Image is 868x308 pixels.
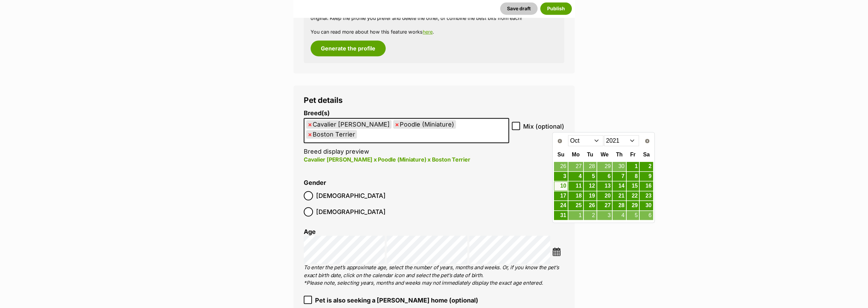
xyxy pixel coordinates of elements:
a: 29 [597,162,612,171]
a: 16 [640,181,653,191]
p: To enter the pet’s approximate age, select the number of years, months and weeks. Or, if you know... [304,264,564,287]
img: ... [552,247,561,256]
span: Prev [557,138,563,144]
li: Boston Terrier [306,130,357,139]
a: 2 [640,162,653,171]
span: Next [644,138,650,144]
a: Next [642,135,653,146]
a: 4 [613,211,626,220]
a: 26 [554,162,567,171]
span: Tuesday [587,152,593,157]
p: Cavalier [PERSON_NAME] x Poodle (Miniature) x Boston Terrier [304,155,509,164]
span: Mix (optional) [523,122,564,131]
a: 1 [568,211,583,220]
button: Publish [540,2,572,15]
label: Breed(s) [304,110,509,117]
li: Poodle (Miniature) [393,120,456,129]
a: here [423,29,433,35]
span: Pet details [304,95,343,105]
span: Thursday [616,152,623,157]
a: 27 [568,162,583,171]
p: You can read more about how this feature works . [311,28,557,35]
label: Age [304,228,316,235]
span: × [308,130,312,139]
a: 29 [627,201,639,210]
a: 5 [627,211,639,220]
a: 18 [568,191,583,201]
a: 6 [597,172,612,181]
a: 14 [613,181,626,191]
a: 12 [584,181,596,191]
li: Breed display preview [304,110,509,171]
span: Wednesday [601,152,608,157]
a: 13 [597,181,612,191]
a: 8 [627,172,639,181]
a: 31 [554,211,567,220]
a: 1 [627,162,639,171]
a: 30 [640,201,653,210]
a: 2 [584,211,596,220]
a: 19 [584,191,596,201]
a: 7 [613,172,626,181]
a: 24 [554,201,567,210]
span: Saturday [643,152,650,157]
a: 22 [627,191,639,201]
a: 28 [584,162,596,171]
span: [DEMOGRAPHIC_DATA] [316,207,386,216]
a: Prev [554,135,565,146]
a: 21 [613,191,626,201]
li: Cavalier King Charles Spaniel [306,120,391,129]
span: Friday [630,152,636,157]
a: 4 [568,172,583,181]
label: Gender [304,179,326,187]
span: Pet is also seeking a [PERSON_NAME] home (optional) [315,296,478,305]
span: [DEMOGRAPHIC_DATA] [316,191,386,200]
a: 3 [554,172,567,181]
a: 25 [568,201,583,210]
button: Generate the profile [311,40,386,56]
a: 15 [627,181,639,191]
a: 20 [597,191,612,201]
a: 11 [568,181,583,191]
button: Save draft [500,2,538,15]
a: 23 [640,191,653,201]
span: × [308,120,312,129]
a: 17 [554,191,567,201]
a: 27 [597,201,612,210]
a: 9 [640,172,653,181]
a: 30 [613,162,626,171]
span: × [395,120,399,129]
a: 6 [640,211,653,220]
a: 5 [584,172,596,181]
span: Monday [572,152,580,157]
a: 3 [597,211,612,220]
span: Sunday [557,152,564,157]
a: 28 [613,201,626,210]
a: 10 [554,181,567,191]
a: 26 [584,201,596,210]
